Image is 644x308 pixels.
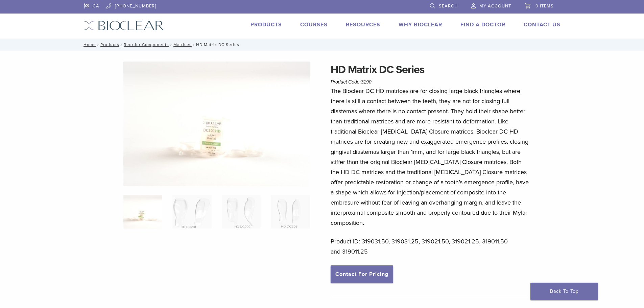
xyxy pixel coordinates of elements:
[124,42,169,47] a: Reorder Components
[173,42,192,47] a: Matrices
[123,62,310,186] img: Anterior HD DC Series Matrices
[271,195,310,229] img: HD Matrix DC Series - Image 4
[169,43,173,46] span: /
[331,79,372,85] span: Product Code:
[331,86,529,228] p: The Bioclear DC HD matrices are for closing large black triangles where there is still a contact ...
[192,43,196,46] span: /
[84,21,164,30] img: Bioclear
[346,21,380,28] a: Resources
[331,236,529,257] p: Product ID: 319031.50, 319031.25, 319021.50, 319021.25, 319011.50 and 319011.25
[96,43,100,46] span: /
[123,195,162,229] img: Anterior-HD-DC-Series-Matrices-324x324.jpg
[530,283,598,300] a: Back To Top
[251,21,282,28] a: Products
[100,42,119,47] a: Products
[361,79,372,85] span: 3190
[172,195,211,229] img: HD Matrix DC Series - Image 2
[331,265,393,283] a: Contact For Pricing
[399,21,442,28] a: Why Bioclear
[535,3,554,9] span: 0 items
[119,43,124,46] span: /
[222,195,261,229] img: HD Matrix DC Series - Image 3
[524,21,560,28] a: Contact Us
[79,39,566,51] nav: HD Matrix DC Series
[300,21,328,28] a: Courses
[479,3,511,9] span: My Account
[331,62,529,78] h1: HD Matrix DC Series
[81,42,96,47] a: Home
[460,21,505,28] a: Find A Doctor
[439,3,458,9] span: Search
